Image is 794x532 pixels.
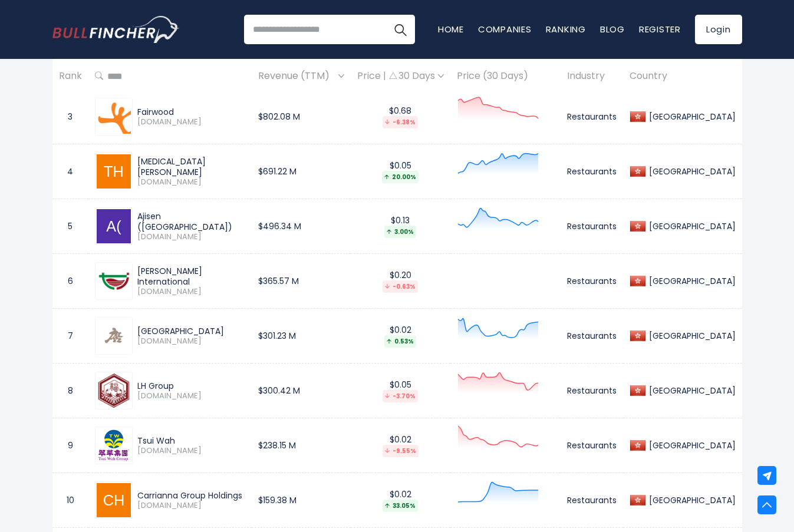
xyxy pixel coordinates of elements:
[52,473,88,528] td: 10
[384,226,416,238] div: 3.00%
[357,379,444,402] div: $0.05
[561,144,623,199] td: Restaurants
[384,335,416,348] div: 0.53%
[383,116,418,128] div: -6.38%
[561,90,623,144] td: Restaurants
[646,440,736,451] div: [GEOGRAPHIC_DATA]
[52,16,179,43] a: Go to homepage
[561,473,623,528] td: Restaurants
[561,199,623,254] td: Restaurants
[623,59,742,94] th: Country
[450,59,561,94] th: Price (30 Days)
[137,266,245,287] div: [PERSON_NAME] International
[137,490,245,501] div: Carrianna Group Holdings
[357,105,444,128] div: $0.68
[52,90,88,144] td: 3
[52,16,180,43] img: Bullfincher logo
[561,364,623,418] td: Restaurants
[97,100,131,134] img: 0052.HK.png
[258,67,335,85] span: Revenue (TTM)
[137,336,245,346] span: [DOMAIN_NAME]
[646,331,736,341] div: [GEOGRAPHIC_DATA]
[137,232,245,242] span: [DOMAIN_NAME]
[252,364,351,418] td: $300.42 M
[52,199,88,254] td: 5
[137,446,245,456] span: [DOMAIN_NAME]
[561,254,623,309] td: Restaurants
[137,156,245,177] div: [MEDICAL_DATA][PERSON_NAME]
[561,309,623,364] td: Restaurants
[561,418,623,473] td: Restaurants
[646,221,736,232] div: [GEOGRAPHIC_DATA]
[52,364,88,418] td: 8
[646,276,736,286] div: [GEOGRAPHIC_DATA]
[52,309,88,364] td: 7
[646,495,736,505] div: [GEOGRAPHIC_DATA]
[478,23,532,35] a: Companies
[357,70,444,82] div: Price | 30 Days
[357,160,444,183] div: $0.05
[561,59,623,94] th: Industry
[357,489,444,512] div: $0.02
[252,144,351,199] td: $691.22 M
[52,418,88,473] td: 9
[252,90,351,144] td: $802.08 M
[137,501,245,511] span: [DOMAIN_NAME]
[52,59,88,94] th: Rank
[646,166,736,177] div: [GEOGRAPHIC_DATA]
[546,23,586,35] a: Ranking
[639,23,681,35] a: Register
[137,326,245,336] div: [GEOGRAPHIC_DATA]
[137,107,245,117] div: Fairwood
[137,177,245,187] span: [DOMAIN_NAME]
[52,254,88,309] td: 6
[646,111,736,122] div: [GEOGRAPHIC_DATA]
[382,171,419,183] div: 20.00%
[137,391,245,401] span: [DOMAIN_NAME]
[252,473,351,528] td: $159.38 M
[357,270,444,293] div: $0.20
[104,326,123,345] img: 1181.HK.png
[383,280,418,293] div: -0.63%
[252,254,351,309] td: $365.57 M
[386,15,415,44] button: Search
[357,325,444,348] div: $0.02
[137,117,245,127] span: [DOMAIN_NAME]
[357,434,444,457] div: $0.02
[383,500,418,512] div: 33.05%
[137,211,245,232] div: Ajisen ([GEOGRAPHIC_DATA])
[137,287,245,297] span: [DOMAIN_NAME]
[52,144,88,199] td: 4
[383,445,419,457] div: -9.55%
[137,381,245,391] div: LH Group
[252,199,351,254] td: $496.34 M
[252,309,351,364] td: $301.23 M
[357,215,444,238] div: $0.13
[695,15,742,44] a: Login
[252,418,351,473] td: $238.15 M
[438,23,464,35] a: Home
[97,374,131,408] img: 1978.HK.png
[97,428,131,462] img: 1314.HK.png
[383,390,418,402] div: -3.70%
[137,435,245,446] div: Tsui Wah
[646,385,736,396] div: [GEOGRAPHIC_DATA]
[600,23,625,35] a: Blog
[97,264,131,298] img: 2217.HK.png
